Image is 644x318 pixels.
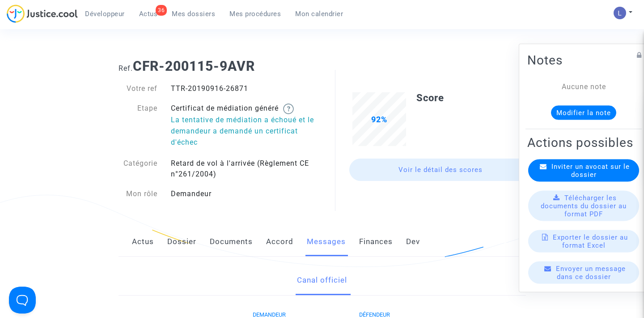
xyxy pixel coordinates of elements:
a: Mon calendrier [288,7,350,21]
div: Retard de vol à l'arrivée (Règlement CE n°261/2004) [164,158,322,180]
a: Dossier [167,227,196,257]
span: Inviter un avocat sur le dossier [551,163,630,179]
span: 92% [371,115,387,124]
button: Modifier la note [551,106,616,120]
span: Développeur [85,10,125,18]
iframe: Help Scout Beacon - Open [9,287,36,314]
div: TTR-20190916-26871 [164,83,322,94]
div: Demandeur [164,189,322,199]
div: 36 [156,5,167,16]
a: Mes procédures [222,7,288,21]
div: Aucune note [541,82,627,92]
a: Développeur [78,7,132,21]
a: Actus [132,227,154,257]
div: Etape [112,103,165,149]
img: AATXAJzI13CaqkJmx-MOQUbNyDE09GJ9dorwRvFSQZdH=s96-c [614,7,626,19]
b: Score [416,92,444,103]
h2: Actions possibles [527,135,640,150]
a: Messages [307,227,346,257]
span: Ref. [119,64,133,73]
h2: Notes [527,52,640,68]
a: 36Actus [132,7,165,21]
span: DÉFENDEUR [359,311,390,318]
img: jc-logo.svg [7,4,78,23]
a: Mes dossiers [165,7,222,21]
span: Mes procédures [229,10,281,18]
span: Envoyer un message dans ce dossier [556,265,626,281]
div: Votre ref [112,83,165,94]
a: Voir le détail des scores [349,159,532,181]
div: Certificat de médiation généré [164,103,322,149]
img: help.svg [283,103,294,114]
a: Documents [210,227,253,257]
a: Dev [406,227,420,257]
span: DEMANDEUR [253,311,286,318]
p: La tentative de médiation a échoué et le demandeur a demandé un certificat d'échec [171,114,315,148]
a: Finances [359,227,393,257]
span: Mes dossiers [172,10,215,18]
span: Télécharger les documents du dossier au format PDF [541,194,627,218]
div: Catégorie [112,158,165,180]
b: CFR-200115-9AVR [133,58,255,74]
span: Actus [139,10,158,18]
span: Exporter le dossier au format Excel [553,233,628,249]
a: Canal officiel [297,266,347,295]
a: Accord [266,227,293,257]
div: Mon rôle [112,189,165,199]
span: Mon calendrier [295,10,343,18]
